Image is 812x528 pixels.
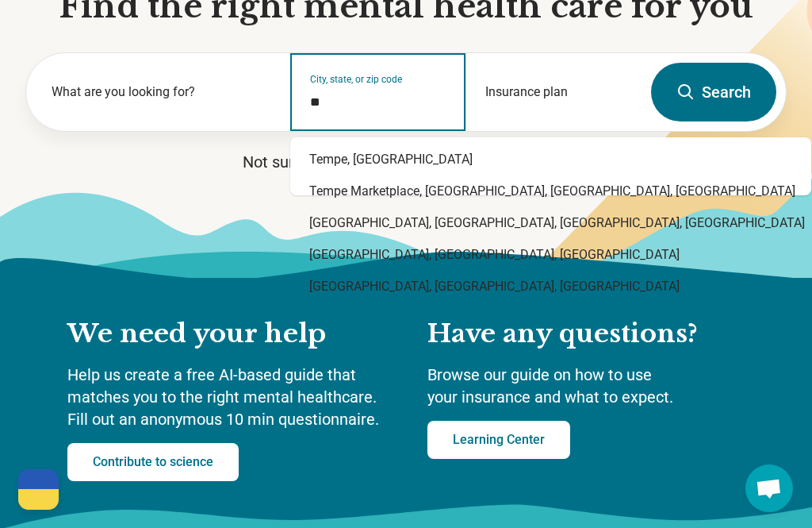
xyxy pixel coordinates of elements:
div: Open chat [745,464,793,512]
div: [GEOGRAPHIC_DATA], [GEOGRAPHIC_DATA], [GEOGRAPHIC_DATA] [290,271,811,303]
div: [GEOGRAPHIC_DATA], [GEOGRAPHIC_DATA], [GEOGRAPHIC_DATA], [GEOGRAPHIC_DATA] [290,207,811,239]
div: Suggestions [290,137,811,309]
p: Browse our guide on how to use your insurance and what to expect. [427,364,745,408]
div: Tempe Marketplace, [GEOGRAPHIC_DATA], [GEOGRAPHIC_DATA], [GEOGRAPHIC_DATA] [290,175,811,207]
p: Not sure what you’re looking for? [25,151,787,173]
div: [GEOGRAPHIC_DATA], [GEOGRAPHIC_DATA], [GEOGRAPHIC_DATA] [290,239,811,271]
label: What are you looking for? [52,83,271,102]
a: Learning Center [427,421,570,459]
h2: Have any questions? [427,318,745,351]
a: Contribute to science [67,443,239,481]
div: Tempe, [GEOGRAPHIC_DATA] [290,144,811,175]
button: Search [651,63,776,121]
h2: We need your help [67,318,396,351]
p: Help us create a free AI-based guide that matches you to the right mental healthcare. Fill out an... [67,364,396,430]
